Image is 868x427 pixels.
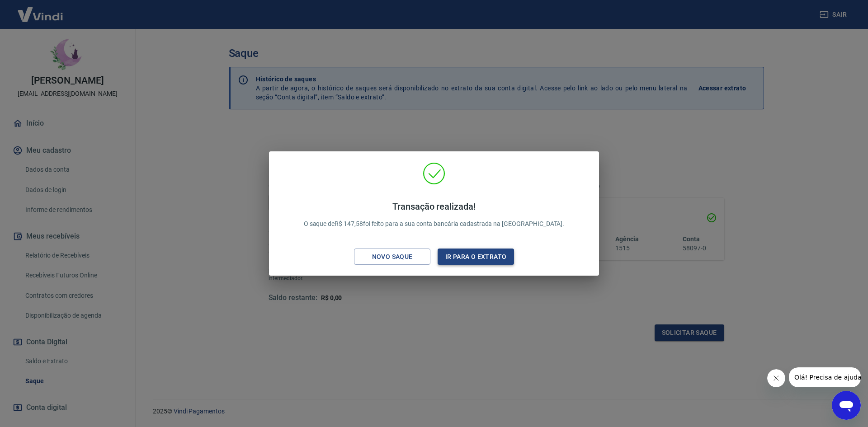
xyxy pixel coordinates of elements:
[789,367,861,387] iframe: Mensagem da empresa
[304,201,565,229] p: O saque de R$ 147,58 foi feito para a sua conta bancária cadastrada na [GEOGRAPHIC_DATA].
[354,249,430,265] button: Novo saque
[5,6,76,14] span: Olá! Precisa de ajuda?
[767,369,785,387] iframe: Fechar mensagem
[361,251,424,263] div: Novo saque
[304,201,565,212] h4: Transação realizada!
[438,249,514,265] button: Ir para o extrato
[832,391,861,420] iframe: Botão para abrir a janela de mensagens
